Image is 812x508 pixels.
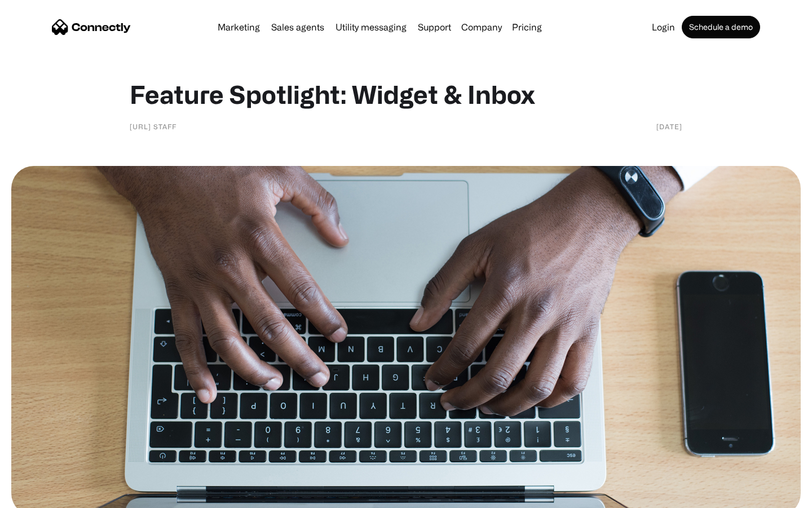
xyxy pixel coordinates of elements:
a: Support [413,23,456,32]
a: Marketing [213,23,264,32]
a: Sales agents [267,23,329,32]
h1: Feature Spotlight: Widget & Inbox [130,79,682,110]
aside: Language selected: English [11,488,68,504]
a: Pricing [507,23,546,32]
div: Company [458,19,505,35]
a: home [52,19,131,36]
div: Company [461,19,502,35]
div: [URL] staff [130,121,176,132]
a: Utility messaging [331,23,411,32]
a: Login [647,23,679,32]
a: Schedule a demo [682,16,760,38]
ul: Language list [23,488,68,504]
div: [DATE] [656,121,682,132]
